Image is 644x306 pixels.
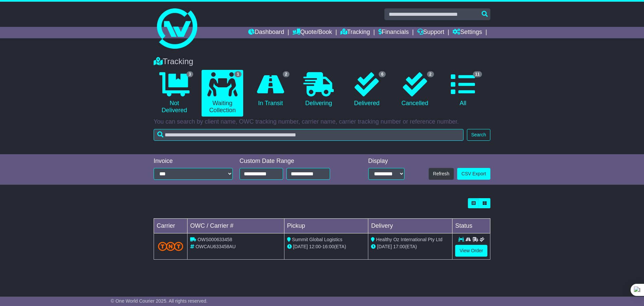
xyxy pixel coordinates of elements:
div: Custom Date Range [239,158,347,165]
span: 3 [186,71,194,77]
p: You can search by client name, OWC tracking number, carrier name, carrier tracking number or refe... [154,118,490,126]
span: 1 [234,71,241,77]
span: [DATE] [377,244,392,249]
div: (ETA) [371,243,449,250]
a: Financials [378,27,409,38]
div: Tracking [150,57,494,67]
span: 2 [283,71,290,77]
span: 11 [473,71,482,77]
a: Delivering [298,70,339,110]
a: CSV Export [457,168,490,180]
span: 16:00 [322,244,334,249]
img: TNT_Domestic.png [158,242,183,251]
td: OWC / Carrier # [187,219,284,233]
td: Status [452,219,490,233]
a: 3 Not Delivered [154,70,195,117]
button: Refresh [429,168,454,180]
span: 12:00 [309,244,321,249]
a: View Order [455,245,487,257]
a: 6 Delivered [346,70,387,110]
span: [DATE] [293,244,308,249]
span: 6 [379,71,386,77]
a: 2 Cancelled [394,70,435,110]
span: Healthy Oz International Pty Ltd [376,237,442,242]
a: Support [417,27,444,38]
div: - (ETA) [287,243,366,250]
span: 17:00 [393,244,405,249]
a: Quote/Book [292,27,332,38]
span: © One World Courier 2025. All rights reserved. [111,298,208,304]
a: 2 In Transit [250,70,291,110]
span: OWS000633458 [198,237,232,242]
a: 1 Waiting Collection [202,70,243,117]
a: Settings [452,27,482,38]
div: Display [368,158,405,165]
div: Invoice [154,158,233,165]
span: Summit Global Logistics [292,237,342,242]
button: Search [467,129,490,141]
td: Pickup [284,219,368,233]
a: Tracking [340,27,370,38]
span: 2 [427,71,434,77]
span: OWCAU633458AU [196,244,236,249]
a: Dashboard [248,27,284,38]
a: 11 All [442,70,484,110]
td: Carrier [154,219,187,233]
td: Delivery [368,219,452,233]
